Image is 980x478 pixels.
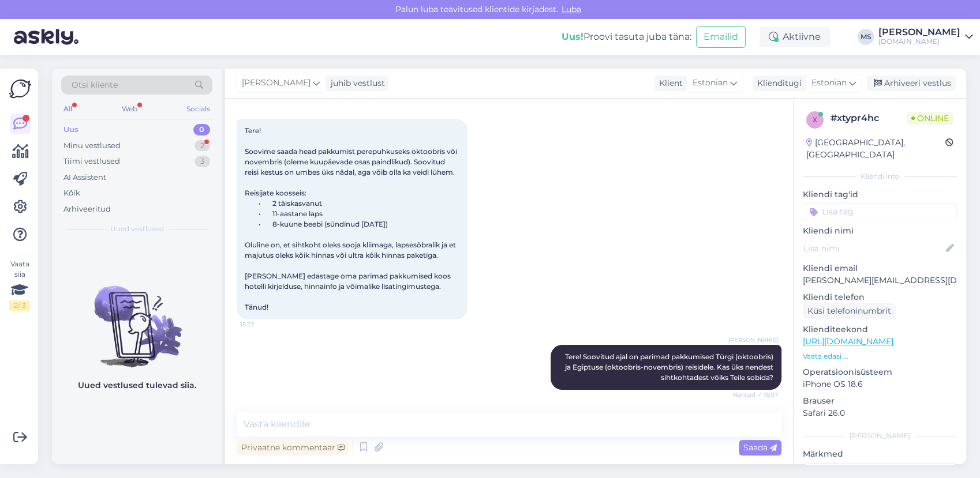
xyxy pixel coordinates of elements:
[9,78,31,100] img: Askly Logo
[803,323,957,336] p: Klienditeekond
[803,431,957,441] div: [PERSON_NAME]
[237,440,349,456] div: Privaatne kommentaar
[878,28,973,46] a: [PERSON_NAME][DOMAIN_NAME]
[858,29,874,45] div: MS
[63,172,106,183] div: AI Assistent
[728,336,778,344] span: [PERSON_NAME]
[193,124,210,136] div: 0
[907,112,953,125] span: Online
[867,76,956,91] div: Arhiveeri vestlus
[242,77,311,89] span: [PERSON_NAME]
[562,31,583,42] b: Uus!
[803,203,957,220] input: Lisa tag
[326,77,385,89] div: juhib vestlust
[803,262,957,274] p: Kliendi email
[78,379,196,392] p: Uued vestlused tulevad siia.
[803,291,957,303] p: Kliendi telefon
[803,242,944,255] input: Lisa nimi
[803,448,957,460] p: Märkmed
[119,101,140,116] div: Web
[811,77,847,89] span: Estonian
[878,37,960,46] div: [DOMAIN_NAME]
[760,27,830,47] div: Aktiivne
[733,390,778,399] span: Nähtud ✓ 16:07
[693,77,728,89] span: Estonian
[245,126,459,311] span: Tere! Soovime saada head pakkumist perepuhkuseks oktoobris või novembris (oleme kuupäevade osas p...
[558,4,585,14] span: Luba
[803,303,896,319] div: Küsi telefoninumbrit
[562,30,691,44] div: Proovi tasuta juba täna:
[654,77,683,89] div: Klient
[240,320,283,329] span: 15:23
[803,336,893,347] a: [URL][DOMAIN_NAME]
[194,156,210,167] div: 3
[831,111,907,125] div: # xtypr4hc
[753,77,802,89] div: Klienditugi
[803,407,957,419] p: Safari 26.0
[803,225,957,237] p: Kliendi nimi
[803,366,957,378] p: Operatsioonisüsteem
[803,189,957,201] p: Kliendi tag'id
[63,156,120,167] div: Tiimi vestlused
[194,140,210,152] div: 2
[184,101,212,116] div: Socials
[9,259,30,311] div: Vaata siia
[696,26,746,48] button: Emailid
[63,204,111,215] div: Arhiveeritud
[52,265,222,369] img: No chats
[61,101,74,116] div: All
[63,187,80,199] div: Kõik
[803,171,957,182] div: Kliendi info
[806,137,945,161] div: [GEOGRAPHIC_DATA], [GEOGRAPHIC_DATA]
[803,274,957,287] p: [PERSON_NAME][EMAIL_ADDRESS][DOMAIN_NAME]
[9,300,30,311] div: 2 / 3
[110,224,164,234] span: Uued vestlused
[72,79,118,91] span: Otsi kliente
[63,124,78,136] div: Uus
[803,351,957,362] p: Vaata edasi ...
[743,442,777,453] span: Saada
[878,28,960,37] div: [PERSON_NAME]
[803,395,957,407] p: Brauser
[813,115,817,124] span: x
[803,378,957,390] p: iPhone OS 18.6
[63,140,121,152] div: Minu vestlused
[565,352,775,382] span: Tere! Soovitud ajal on parimad pakkumised Türgi (oktoobris) ja Egiptuse (oktoobris-novembris) rei...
